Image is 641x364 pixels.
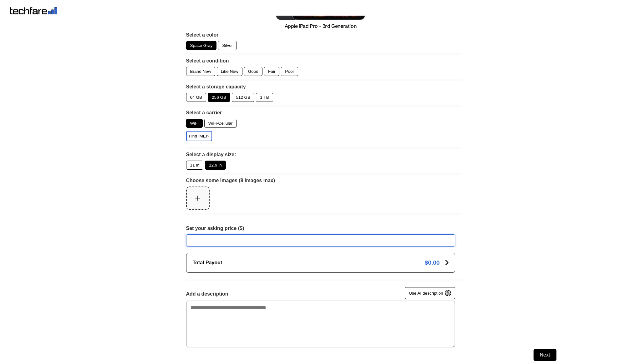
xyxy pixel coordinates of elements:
div: 512 GB [232,93,254,102]
label: Select a color [186,32,455,38]
label: Select a condition [186,58,455,64]
label: Select a carrier [186,110,455,116]
div: Poor [281,67,298,76]
div: WiFi [186,119,203,128]
label: Select a display size: [186,152,455,157]
div: 64 GB [186,93,206,102]
div: 12.9 in [205,161,226,170]
p: Total Payout [193,260,222,266]
img: ChatGPT Logo [445,290,451,296]
div: 1 TB [256,93,273,102]
button: Use AI description [405,287,455,299]
label: Select a storage capacity [186,84,455,90]
a: Find IMEI? [186,131,212,141]
div: 256 GB [208,93,230,102]
div: Fair [264,67,279,76]
label: Choose some images (8 images max) [186,178,455,183]
div: Space Gray [186,41,217,50]
img: techfare logo [10,7,57,14]
button: + [187,187,209,209]
span: Use AI description [409,291,443,296]
div: Like New [217,67,242,76]
div: Silver [218,41,237,50]
p: Apple iPad Pro - 3rd Generation [186,23,455,29]
label: Set your asking price ($) [186,226,244,231]
div: WiFi-Cellular [204,119,237,128]
div: 11 in [186,161,203,170]
div: Brand New [186,67,215,76]
div: Good [244,67,262,76]
span: $0.00 [425,259,440,266]
label: Add a description [186,291,228,297]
